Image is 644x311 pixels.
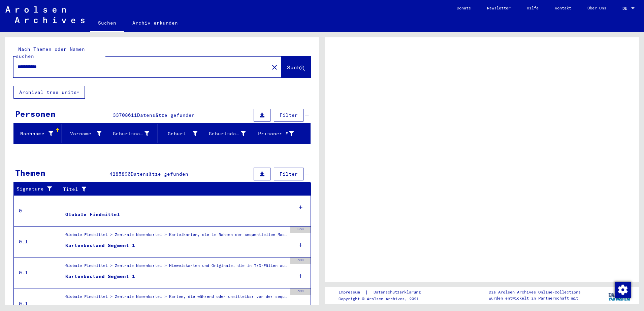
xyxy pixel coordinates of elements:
[62,124,110,143] mat-header-cell: Vorname
[5,6,85,23] img: Arolsen_neg.svg
[489,289,581,295] p: Die Arolsen Archives Online-Collections
[65,232,287,241] div: Globale Findmittel > Zentrale Namenkartei > Karteikarten, die im Rahmen der sequentiellen Massend...
[90,15,124,32] a: Suchen
[131,171,188,177] span: Datensätze gefunden
[17,128,62,139] div: Nachname
[615,282,631,298] img: Zustimmung ändern
[209,130,246,137] div: Geburtsdatum
[65,128,110,139] div: Vorname
[17,130,53,137] div: Nachname
[63,184,304,195] div: Titel
[270,63,279,71] mat-icon: close
[14,257,60,288] td: 0.1
[113,112,137,118] span: 33708611
[290,288,311,295] div: 500
[124,15,186,31] a: Archiv erkunden
[274,168,303,180] button: Filter
[110,124,158,143] mat-header-cell: Geburtsname
[109,171,131,177] span: 4285890
[14,226,60,257] td: 0.1
[14,124,62,143] mat-header-cell: Nachname
[65,304,135,311] div: Kartenbestand Segment 1
[206,124,254,143] mat-header-cell: Geburtsdatum
[287,64,304,71] span: Suche
[158,124,206,143] mat-header-cell: Geburt‏
[274,109,303,122] button: Filter
[15,167,45,179] div: Themen
[161,128,206,139] div: Geburt‏
[607,287,632,304] img: yv_logo.png
[339,296,429,302] p: Copyright © Arolsen Archives, 2021
[137,112,195,118] span: Datensätze gefunden
[65,273,135,280] div: Kartenbestand Segment 1
[14,195,60,226] td: 0
[15,108,56,120] div: Personen
[16,46,85,59] mat-label: Nach Themen oder Namen suchen
[268,60,281,74] button: Clear
[290,257,311,264] div: 500
[113,130,150,137] div: Geburtsname
[281,57,311,77] button: Suche
[290,227,311,233] div: 350
[13,86,85,99] button: Archival tree units
[339,289,365,296] a: Impressum
[65,130,101,137] div: Vorname
[257,128,302,139] div: Prisoner #
[257,130,294,137] div: Prisoner #
[280,171,298,177] span: Filter
[65,293,287,303] div: Globale Findmittel > Zentrale Namenkartei > Karten, die während oder unmittelbar vor der sequenti...
[339,289,429,296] div: |
[280,112,298,118] span: Filter
[17,185,55,193] div: Signature
[113,128,158,139] div: Geburtsname
[161,130,197,137] div: Geburt‏
[65,242,135,249] div: Kartenbestand Segment 1
[65,211,120,218] div: Globale Findmittel
[254,124,310,143] mat-header-cell: Prisoner #
[489,295,581,301] p: wurden entwickelt in Partnerschaft mit
[368,289,429,296] a: Datenschutzerklärung
[17,184,62,195] div: Signature
[622,6,630,11] span: DE
[63,186,297,193] div: Titel
[65,263,287,272] div: Globale Findmittel > Zentrale Namenkartei > Hinweiskarten und Originale, die in T/D-Fällen aufgef...
[209,128,254,139] div: Geburtsdatum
